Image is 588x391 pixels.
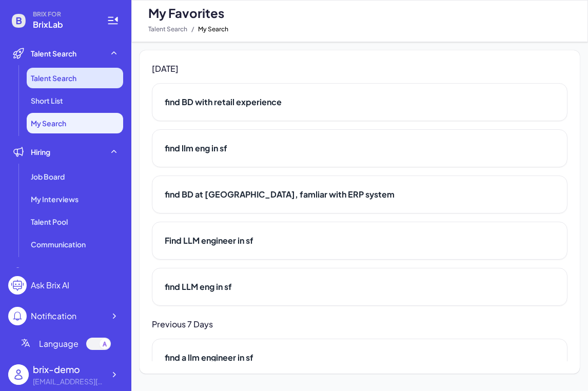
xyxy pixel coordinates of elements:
[31,48,76,58] span: Talent Search
[39,338,79,350] span: Language
[152,318,567,330] h3: Previous 7 Days
[165,281,555,293] h2: find LLM eng in sf
[33,376,105,387] div: brix-demo@brix.com
[152,63,567,75] h3: [DATE]
[165,351,555,364] h2: find a llm engineer in sf
[31,73,76,83] span: Talent Search
[148,5,224,21] span: My Favorites
[198,23,228,35] span: My Search
[31,147,50,157] span: Hiring
[31,95,63,106] span: Short List
[31,217,68,227] span: Talent Pool
[33,18,94,31] span: BrixLab
[191,23,194,35] span: /
[33,362,105,376] div: brix-demo
[31,118,66,128] span: My Search
[165,234,555,247] h2: Find LLM engineer in sf
[31,279,69,291] div: Ask Brix AI
[31,239,86,249] span: Communication
[31,310,76,322] div: Notification
[148,23,187,35] span: Talent Search
[165,188,555,201] h2: find BD at [GEOGRAPHIC_DATA], famliar with ERP system
[165,96,555,108] h2: find BD with retail experience
[33,10,94,18] span: BRIX FOR
[8,364,29,385] img: user_logo.png
[31,194,79,204] span: My Interviews
[31,171,65,182] span: Job Board
[165,142,555,154] h2: find llm eng in sf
